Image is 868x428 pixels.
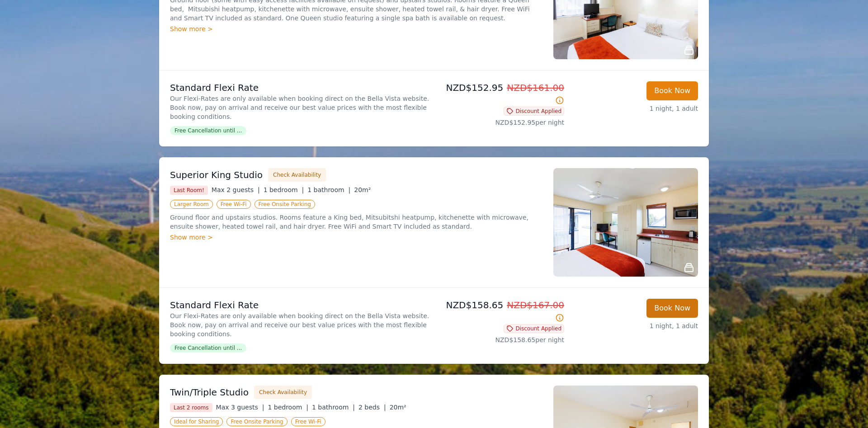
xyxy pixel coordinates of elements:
span: Ideal for Sharing [170,417,223,426]
span: Max 3 guests | [216,404,264,411]
p: Our Flexi-Rates are only available when booking direct on the Bella Vista website. Book now, pay ... [170,311,430,339]
p: NZD$158.65 per night [438,335,564,344]
button: Book Now [646,299,698,318]
span: Last Room! [170,186,208,195]
span: 1 bedroom | [264,186,304,193]
span: 1 bedroom | [268,404,308,411]
span: 2 beds | [359,404,386,411]
span: Free Cancellation until ... [170,126,246,135]
p: NZD$152.95 per night [438,118,564,127]
p: Ground floor and upstairs studios. Rooms feature a King bed, Mitsubitshi heatpump, kitchenette wi... [170,213,542,231]
span: 20m² [390,404,406,411]
p: 1 night, 1 adult [571,321,698,330]
p: 1 night, 1 adult [571,104,698,113]
span: Free Wi-Fi [291,417,325,426]
span: Free Cancellation until ... [170,343,246,353]
p: NZD$152.95 [438,81,564,107]
span: Free Onsite Parking [226,417,287,426]
div: Show more > [170,233,542,242]
span: NZD$161.00 [507,82,564,93]
span: Max 2 guests | [212,186,260,193]
h3: Superior King Studio [170,169,263,181]
span: 20m² [354,186,371,193]
button: Check Availability [268,168,326,182]
button: Book Now [646,81,698,100]
span: NZD$167.00 [507,300,564,310]
p: Standard Flexi Rate [170,299,430,311]
span: 1 bathroom | [307,186,350,193]
p: Our Flexi-Rates are only available when booking direct on the Bella Vista website. Book now, pay ... [170,94,430,121]
span: 1 bathroom | [312,404,355,411]
div: Show more > [170,24,542,33]
span: Larger Room [170,200,213,209]
span: Discount Applied [504,324,564,333]
h3: Twin/Triple Studio [170,386,249,399]
p: NZD$158.65 [438,299,564,324]
span: Last 2 rooms [170,403,212,412]
span: Free Wi-Fi [217,200,251,209]
p: Standard Flexi Rate [170,81,430,94]
span: Free Onsite Parking [255,200,315,209]
button: Check Availability [254,386,312,399]
span: Discount Applied [504,107,564,116]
